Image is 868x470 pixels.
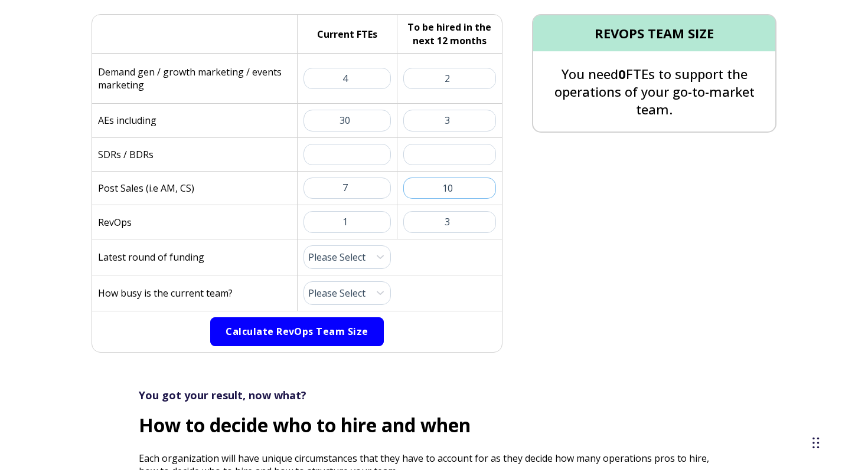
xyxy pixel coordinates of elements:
[98,287,233,300] p: How busy is the current team?
[655,305,868,470] iframe: Chat Widget
[98,114,156,127] p: AEs including
[98,65,291,91] p: Demand gen / growth marketing / events marketing
[533,65,775,119] p: You need FTEs to support the operations of your go-to-market team.
[98,251,204,264] p: Latest round of funding
[139,388,306,402] strong: You got your result, now what?
[98,148,154,161] p: SDRs / BDRs
[139,412,471,438] strong: How to decide who to hire and when
[618,65,626,83] span: 0
[533,15,775,51] h4: REVOPS TEAM SIZE
[210,317,383,347] button: Calculate RevOps Team Size
[812,425,820,461] div: Drag
[98,182,194,195] p: Post Sales (i.e AM, CS)
[317,28,377,41] h5: Current FTEs
[98,216,132,229] p: RevOps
